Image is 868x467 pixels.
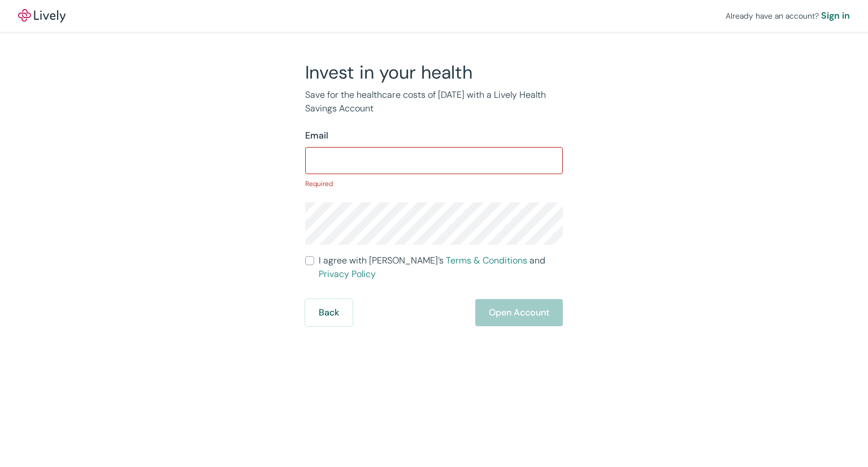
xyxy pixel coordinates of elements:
[726,9,850,23] div: Already have an account?
[305,129,328,142] label: Email
[446,254,527,266] a: Terms & Conditions
[18,9,66,23] img: Lively
[319,268,376,280] a: Privacy Policy
[305,299,353,326] button: Back
[821,9,850,23] a: Sign in
[305,179,563,189] p: Required
[305,88,563,115] p: Save for the healthcare costs of [DATE] with a Lively Health Savings Account
[18,9,66,23] a: LivelyLively
[319,254,563,281] span: I agree with [PERSON_NAME]’s and
[305,61,563,84] h2: Invest in your health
